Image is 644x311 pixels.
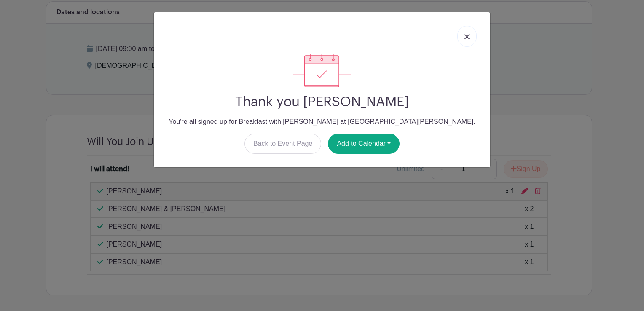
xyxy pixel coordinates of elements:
img: close_button-5f87c8562297e5c2d7936805f587ecaba9071eb48480494691a3f1689db116b3.svg [464,34,470,39]
img: signup_complete-c468d5dda3e2740ee63a24cb0ba0d3ce5d8a4ecd24259e683200fb1569d990c8.svg [293,54,351,87]
h2: Thank you [PERSON_NAME] [161,94,483,110]
p: You're all signed up for Breakfast with [PERSON_NAME] at [GEOGRAPHIC_DATA][PERSON_NAME]. [161,117,483,127]
a: Back to Event Page [244,134,322,154]
button: Add to Calendar [328,134,400,154]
